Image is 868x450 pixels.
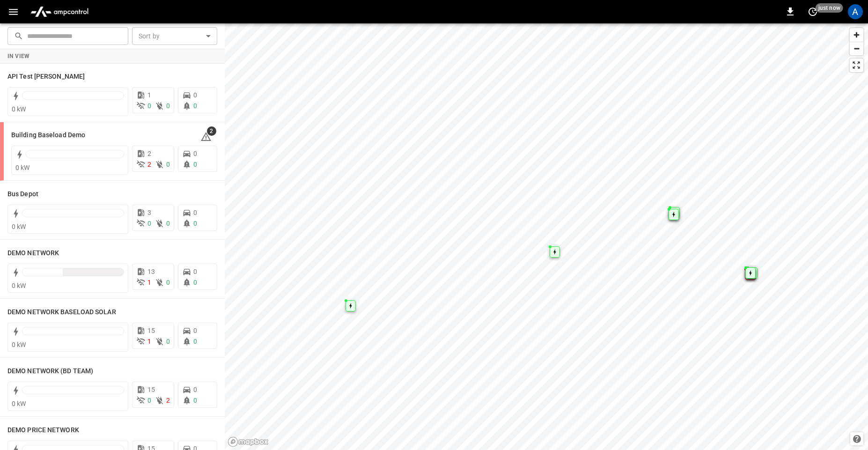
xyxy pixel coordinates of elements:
span: 2 [147,161,151,168]
span: 0 [193,150,197,157]
span: 0 [193,161,197,168]
span: 1 [147,91,151,99]
div: profile-icon [848,4,863,19]
span: 0 kW [12,223,26,230]
span: 2 [207,126,216,136]
span: 0 [193,386,197,393]
span: 0 [193,327,197,334]
span: 0 [166,279,170,286]
strong: In View [7,53,30,59]
span: 1 [147,338,151,345]
canvas: Map [225,23,868,450]
h6: Building Baseload Demo [11,130,85,140]
span: 2 [147,150,151,157]
div: Map marker [669,209,679,220]
span: just now [816,3,843,13]
h6: DEMO NETWORK (BD TEAM) [7,366,93,376]
span: 0 [193,91,197,99]
h6: DEMO NETWORK BASELOAD SOLAR [7,307,116,317]
span: 0 [147,102,151,110]
span: 0 [193,338,197,345]
span: 0 kW [12,341,26,348]
span: 0 [166,161,170,168]
span: 3 [147,209,151,216]
button: Zoom in [850,28,863,42]
span: 0 [193,279,197,286]
h6: DEMO PRICE NETWORK [7,425,79,435]
span: 0 [147,397,151,404]
span: 0 kW [12,105,26,113]
button: Zoom out [850,42,863,55]
span: 0 [166,220,170,227]
span: 15 [147,386,155,393]
span: 1 [147,279,151,286]
span: 0 kW [12,282,26,289]
span: 0 [193,397,197,404]
span: 0 [166,102,170,110]
span: 0 kW [12,400,26,407]
img: ampcontrol.io logo [27,3,92,21]
span: 13 [147,268,155,275]
span: 0 [193,209,197,216]
span: 0 [166,338,170,345]
span: 15 [147,327,155,334]
span: 0 [193,102,197,110]
div: Map marker [669,207,680,218]
button: set refresh interval [805,4,820,19]
h6: Bus Depot [7,189,38,199]
a: Mapbox homepage [228,436,269,447]
span: 0 kW [15,164,30,171]
span: 0 [193,220,197,227]
span: 0 [193,268,197,275]
span: 2 [166,397,170,404]
h6: DEMO NETWORK [7,248,59,258]
div: Map marker [745,267,756,279]
h6: API Test Jonas [7,72,85,82]
div: Map marker [550,246,560,258]
span: 0 [147,220,151,227]
div: Map marker [346,300,356,311]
